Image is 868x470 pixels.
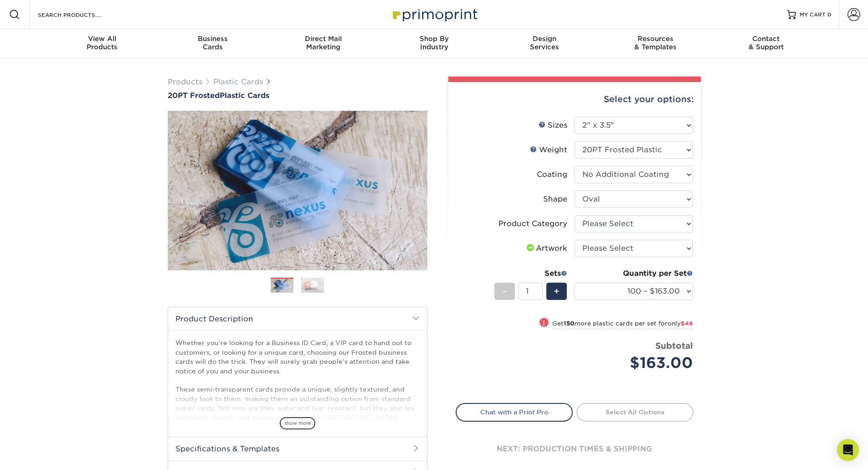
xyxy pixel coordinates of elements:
[168,77,202,86] a: Products
[456,403,573,421] a: Chat with a Print Pro
[711,35,822,43] span: Contact
[655,341,693,351] strong: Subtotal
[543,194,567,205] div: Shape
[37,9,126,20] input: SEARCH PRODUCTS.....
[456,82,693,117] div: Select your options:
[213,77,263,86] a: Plastic Cards
[47,29,158,58] a: View AllProducts
[168,437,427,460] h2: Specifications & Templates
[280,417,315,429] span: show more
[268,35,379,51] div: Marketing
[2,442,77,467] iframe: Google Customer Reviews
[379,35,489,51] div: Industry
[554,284,560,298] span: +
[564,320,575,327] strong: 150
[268,29,379,58] a: Direct MailMarketing
[668,320,693,327] span: only
[503,284,507,298] span: -
[47,35,158,43] span: View All
[268,35,379,43] span: Direct Mail
[157,35,268,43] span: Business
[489,35,600,43] span: Design
[837,439,859,461] div: Open Intercom Messenger
[539,120,567,131] div: Sizes
[157,29,268,58] a: BusinessCards
[681,320,693,327] span: $49
[157,35,268,51] div: Cards
[498,218,567,229] div: Product Category
[827,11,832,18] span: 0
[600,35,711,51] div: & Templates
[530,145,567,155] div: Weight
[600,35,711,43] span: Resources
[525,243,567,254] div: Artwork
[800,11,826,19] span: MY CART
[168,101,427,280] img: 20PT Frosted 01
[537,169,567,180] div: Coating
[489,29,600,58] a: DesignServices
[271,278,293,294] img: Plastic Cards 01
[711,35,822,51] div: & Support
[575,268,693,279] div: Quantity per Set
[576,403,693,421] a: Select All Options
[543,318,545,328] span: !
[47,35,158,51] div: Products
[489,35,600,51] div: Services
[600,29,711,58] a: Resources& Templates
[379,35,489,43] span: Shop By
[379,29,489,58] a: Shop ByIndustry
[581,352,693,374] div: $163.00
[301,277,324,293] img: Plastic Cards 02
[552,320,693,329] small: Get more plastic cards per set for
[168,91,427,100] h1: Plastic Cards
[168,91,220,100] span: 20PT Frosted
[168,91,427,100] a: 20PT FrostedPlastic Cards
[168,307,427,331] h2: Product Description
[389,5,480,24] img: Primoprint
[494,268,567,279] div: Sets
[711,29,822,58] a: Contact& Support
